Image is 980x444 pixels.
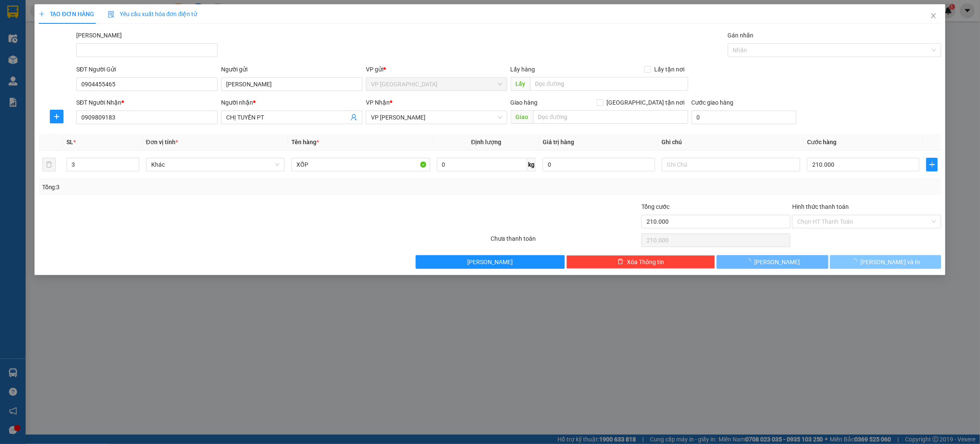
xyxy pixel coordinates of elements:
[717,255,828,269] button: [PERSON_NAME]
[50,110,63,123] button: plus
[662,158,801,171] input: Ghi Chú
[692,111,797,124] input: Cước giao hàng
[922,4,946,28] button: Close
[39,11,94,17] span: TẠO ĐƠN HÀNG
[4,4,124,36] li: Nam Hải Limousine
[39,11,45,17] span: plus
[4,46,59,74] li: VP VP [GEOGRAPHIC_DATA]
[108,11,115,18] img: icon
[651,65,688,74] span: Lấy tận nơi
[604,98,688,107] span: [GEOGRAPHIC_DATA] tận nơi
[76,32,122,39] label: Mã ĐH
[66,139,73,145] span: SL
[511,66,535,73] span: Lấy hàng
[728,32,754,39] label: Gán nhãn
[371,111,502,124] span: VP Phan Thiết
[490,234,641,249] div: Chưa thanh toán
[511,99,538,106] span: Giao hàng
[371,78,502,91] span: VP Nha Trang
[76,98,218,107] div: SĐT Người Nhận
[861,257,920,267] span: [PERSON_NAME] và In
[641,203,670,210] span: Tổng cước
[927,161,938,168] span: plus
[627,257,664,267] span: Xóa Thông tin
[416,255,565,269] button: [PERSON_NAME]
[930,12,937,19] span: close
[792,203,849,210] label: Hình thức thanh toán
[511,110,533,124] span: Giao
[366,99,390,106] span: VP Nhận
[543,158,655,171] input: 0
[291,139,319,145] span: Tên hàng
[471,139,501,145] span: Định lượng
[926,158,938,171] button: plus
[533,110,688,124] input: Dọc đường
[291,158,430,171] input: VD: Bàn, Ghế
[108,11,198,17] span: Yêu cầu xuất hóa đơn điện tử
[543,139,574,145] span: Giá trị hàng
[221,65,362,74] div: Người gửi
[530,77,688,91] input: Dọc đường
[59,46,113,55] li: VP VP chợ Mũi Né
[59,57,65,63] span: environment
[851,259,861,265] span: loading
[527,158,536,171] span: kg
[4,4,34,34] img: logo.jpg
[151,158,280,171] span: Khác
[745,259,755,265] span: loading
[692,99,734,106] label: Cước giao hàng
[146,139,178,145] span: Đơn vị tính
[366,65,507,74] div: VP gửi
[351,114,357,121] span: user-add
[50,113,63,120] span: plus
[830,255,941,269] button: [PERSON_NAME] và In
[42,158,56,171] button: delete
[807,139,836,145] span: Cước hàng
[658,134,804,151] th: Ghi chú
[618,259,624,265] span: delete
[566,255,716,269] button: deleteXóa Thông tin
[467,257,513,267] span: [PERSON_NAME]
[76,65,218,74] div: SĐT Người Gửi
[511,77,530,91] span: Lấy
[221,98,362,107] div: Người nhận
[76,43,218,57] input: Mã ĐH
[755,257,800,267] span: [PERSON_NAME]
[42,182,378,192] div: Tổng: 3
